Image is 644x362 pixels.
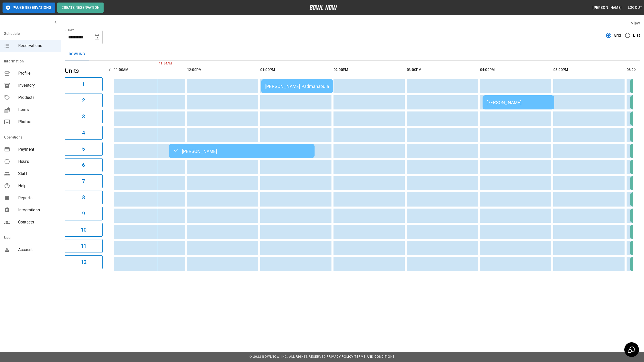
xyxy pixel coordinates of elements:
[173,148,311,154] div: [PERSON_NAME]
[18,43,57,49] span: Reservations
[18,82,57,88] span: Inventory
[114,63,185,77] th: 11:00AM
[65,174,103,188] button: 7
[614,32,621,38] span: Grid
[81,258,86,266] h6: 12
[18,146,57,152] span: Payment
[92,32,102,42] button: Choose date, selected date is Aug 16, 2025
[487,100,550,105] div: [PERSON_NAME]
[65,142,103,156] button: 5
[65,110,103,123] button: 3
[65,67,103,75] h5: Units
[82,210,85,218] h6: 9
[82,80,85,88] h6: 1
[82,112,85,121] h6: 3
[82,129,85,137] h6: 4
[626,3,644,12] button: Logout
[82,96,85,104] h6: 2
[65,191,103,204] button: 8
[18,195,57,201] span: Reports
[631,21,640,26] label: View
[309,5,337,10] img: logo
[327,355,353,358] a: Privacy Policy
[82,193,85,201] h6: 8
[65,94,103,107] button: 2
[18,183,57,189] span: Help
[18,171,57,177] span: Staff
[81,226,86,234] h6: 10
[18,119,57,125] span: Photos
[65,239,103,253] button: 11
[65,223,103,237] button: 10
[65,126,103,140] button: 4
[65,255,103,269] button: 12
[590,3,624,12] button: [PERSON_NAME]
[249,355,327,358] span: © 2022 BowlNow, Inc. All Rights Reserved.
[65,48,89,60] button: Bowling
[65,77,103,91] button: 1
[18,70,57,76] span: Profile
[158,61,159,66] span: 11:54AM
[65,207,103,220] button: 9
[260,63,331,77] th: 01:00PM
[354,355,395,358] a: Terms and Conditions
[18,107,57,113] span: Items
[18,219,57,225] span: Contacts
[65,158,103,172] button: 6
[82,177,85,185] h6: 7
[633,32,640,38] span: List
[187,63,258,77] th: 12:00PM
[3,3,55,13] button: Pause Reservations
[18,159,57,165] span: Hours
[57,3,104,13] button: Create Reservation
[18,207,57,213] span: Integrations
[265,84,329,89] div: [PERSON_NAME] Padmanabula
[65,48,640,60] div: inventory tabs
[18,95,57,101] span: Products
[333,63,405,77] th: 02:00PM
[18,247,57,253] span: Account
[82,161,85,169] h6: 6
[81,242,86,250] h6: 11
[82,145,85,153] h6: 5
